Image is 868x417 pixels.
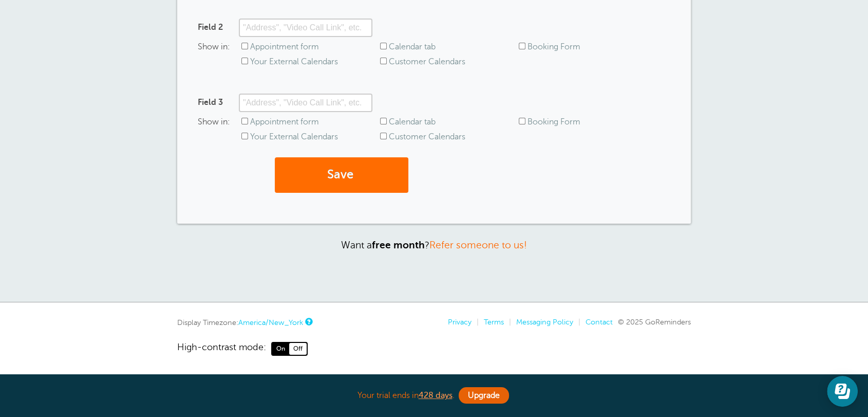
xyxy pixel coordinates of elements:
label: Appointment form [250,117,319,126]
input: "Address", "Video Call Link", etc. [239,19,372,37]
strong: free month [372,240,425,250]
a: Terms [484,318,504,326]
label: Field 2 [198,23,223,32]
label: Booking Form [527,117,580,126]
span: Show in: [198,42,241,63]
div: Your trial ends in . [177,385,691,407]
li: | [504,318,511,327]
a: America/New_York [238,318,303,327]
span: Off [289,343,307,354]
span: © 2025 GoReminders [618,318,691,326]
label: Your External Calendars [250,132,338,141]
li: | [471,318,479,327]
p: Want a ? [177,239,691,251]
span: On [272,343,289,354]
li: | [573,318,580,327]
a: Privacy [448,318,471,326]
a: Upgrade [459,387,509,404]
input: "Address", "Video Call Link", etc. [239,94,372,112]
label: Customer Calendars [389,132,465,141]
button: Save [275,157,408,193]
iframe: Resource center [827,376,858,407]
a: Contact [586,318,613,326]
a: Messaging Policy [516,318,573,326]
a: High-contrast mode: On Off [177,342,691,355]
label: Your External Calendars [250,57,338,66]
a: This is the timezone being used to display dates and times to you on this device. Click the timez... [305,318,311,325]
label: Customer Calendars [389,57,465,66]
a: Refer someone to us! [429,240,527,250]
label: Field 3 [198,98,223,107]
div: Display Timezone: [177,318,311,327]
label: Calendar tab [389,117,436,126]
a: 428 days [419,391,452,400]
label: Booking Form [527,42,580,51]
span: High-contrast mode: [177,342,266,355]
label: Appointment form [250,42,319,51]
label: Calendar tab [389,42,436,51]
span: Show in: [198,117,241,138]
